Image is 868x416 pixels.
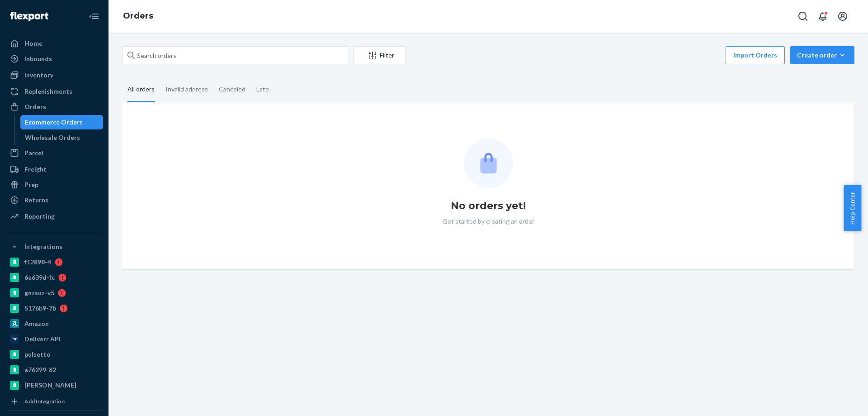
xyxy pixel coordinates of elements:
button: Create order [790,46,854,64]
a: gnzsuz-v5 [5,286,103,300]
a: Amazon [5,316,103,331]
div: Inventory [24,71,53,80]
a: Deliverr API [5,332,103,346]
div: Inbounds [24,54,52,63]
img: Flexport logo [10,12,48,21]
div: Add Integration [24,397,65,405]
div: Deliverr API [24,335,61,344]
a: Wholesale Orders [20,130,104,145]
a: Orders [123,11,153,21]
div: f12898-4 [24,258,51,267]
input: Search orders [122,46,348,64]
div: 6e639d-fc [24,273,55,282]
a: Reporting [5,209,103,224]
div: Filter [354,51,406,60]
a: a76299-82 [5,363,103,377]
div: Canceled [219,77,245,101]
h1: No orders yet! [451,199,526,213]
button: Open notifications [814,7,832,25]
a: Replenishments [5,84,103,99]
a: Freight [5,162,103,177]
a: Ecommerce Orders [20,115,104,129]
p: Get started by creating an order [443,217,534,226]
div: Prep [24,180,38,189]
div: Wholesale Orders [25,133,80,142]
a: Inbounds [5,52,103,66]
button: Integrations [5,239,103,254]
a: 5176b9-7b [5,301,103,316]
a: Inventory [5,68,103,82]
div: pulsetto [24,350,51,359]
div: Replenishments [24,87,72,96]
div: Reporting [24,212,55,221]
button: Import Orders [726,46,785,64]
div: Orders [24,102,46,111]
div: [PERSON_NAME] [24,381,76,390]
a: pulsetto [5,347,103,362]
div: Freight [24,165,47,174]
button: Open account menu [834,7,852,25]
a: [PERSON_NAME] [5,378,103,392]
div: All orders [127,77,155,102]
ol: breadcrumbs [116,3,160,29]
a: Home [5,36,103,51]
div: Home [24,39,42,48]
a: f12898-4 [5,255,103,269]
div: Parcel [24,148,43,158]
a: Prep [5,177,103,192]
div: Integrations [24,242,62,251]
div: Invalid address [165,77,208,101]
div: Create order [797,51,848,60]
a: Orders [5,100,103,114]
div: Ecommerce Orders [25,118,83,127]
a: Add Integration [5,396,103,407]
a: 6e639d-fc [5,270,103,285]
div: Late [256,77,269,101]
a: Returns [5,193,103,207]
div: gnzsuz-v5 [24,288,54,297]
button: Close Navigation [85,7,103,25]
div: 5176b9-7b [24,304,56,313]
button: Help Center [844,185,861,231]
img: Empty list [464,139,513,188]
div: Amazon [24,319,49,328]
a: Parcel [5,146,103,160]
div: Returns [24,196,48,205]
button: Open Search Box [794,7,812,25]
div: a76299-82 [24,365,56,374]
button: Filter [354,46,406,64]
